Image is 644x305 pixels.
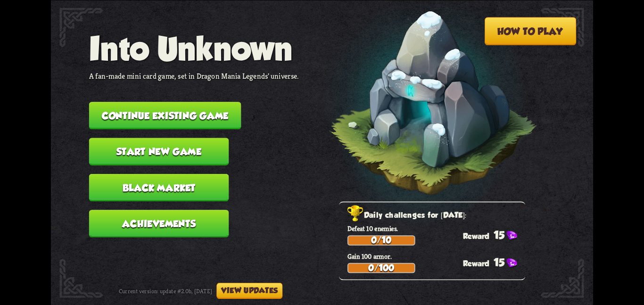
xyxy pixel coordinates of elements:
button: Achievements [89,210,229,237]
button: How to play [485,17,577,45]
div: 15 [463,256,525,268]
div: 15 [463,229,525,241]
p: Gain 100 armor. [347,252,525,261]
p: Defeat 10 enemies. [347,224,525,233]
button: Start new game [89,138,229,165]
div: Current version: update #2.0b, [DATE] [119,282,283,298]
div: 0/10 [348,236,414,245]
h1: Into Unknown [89,30,299,66]
h2: Daily challenges for [DATE]: [347,208,525,222]
p: A fan-made mini card game, set in Dragon Mania Legends' universe. [89,71,299,81]
div: 0/100 [348,264,414,272]
img: Golden_Trophy_Icon.png [347,205,364,222]
button: View updates [216,282,282,298]
button: Black Market [89,173,229,201]
button: Continue existing game [89,102,241,129]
